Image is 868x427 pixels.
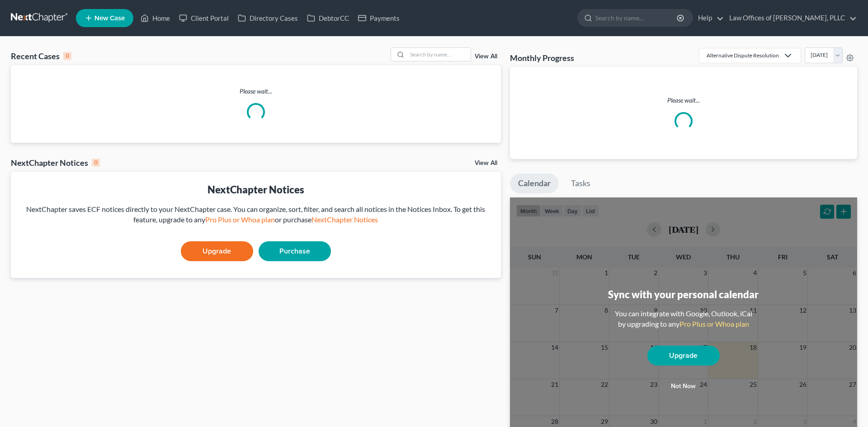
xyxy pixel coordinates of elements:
[475,53,497,60] a: View All
[259,241,331,261] a: Purchase
[693,10,724,26] a: Help
[517,96,850,105] p: Please wait...
[233,10,302,26] a: Directory Cases
[595,9,678,26] input: Search by name...
[647,346,720,366] a: Upgrade
[11,157,100,168] div: NextChapter Notices
[475,160,497,166] a: View All
[725,10,857,26] a: Law Offices of [PERSON_NAME], PLLC
[510,174,559,193] a: Calendar
[679,319,749,328] a: Pro Plus or Whoa plan
[18,183,494,197] div: NextChapter Notices
[92,159,100,167] div: 0
[136,10,175,26] a: Home
[18,204,494,225] div: NextChapter saves ECF notices directly to your NextChapter case. You can organize, sort, filter, ...
[11,87,501,96] p: Please wait...
[407,48,471,61] input: Search by name...
[302,10,354,26] a: DebtorCC
[205,215,275,224] a: Pro Plus or Whoa plan
[608,287,759,301] div: Sync with your personal calendar
[63,52,71,60] div: 0
[94,15,125,22] span: New Case
[611,309,756,329] div: You can integrate with Google, Outlook, iCal by upgrading to any
[175,10,233,26] a: Client Portal
[647,377,720,395] button: Not now
[11,51,71,61] div: Recent Cases
[707,52,779,59] div: Alternative Dispute Resolution
[181,241,253,261] a: Upgrade
[354,10,404,26] a: Payments
[311,215,378,224] a: NextChapter Notices
[510,52,574,63] h3: Monthly Progress
[563,174,599,193] a: Tasks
